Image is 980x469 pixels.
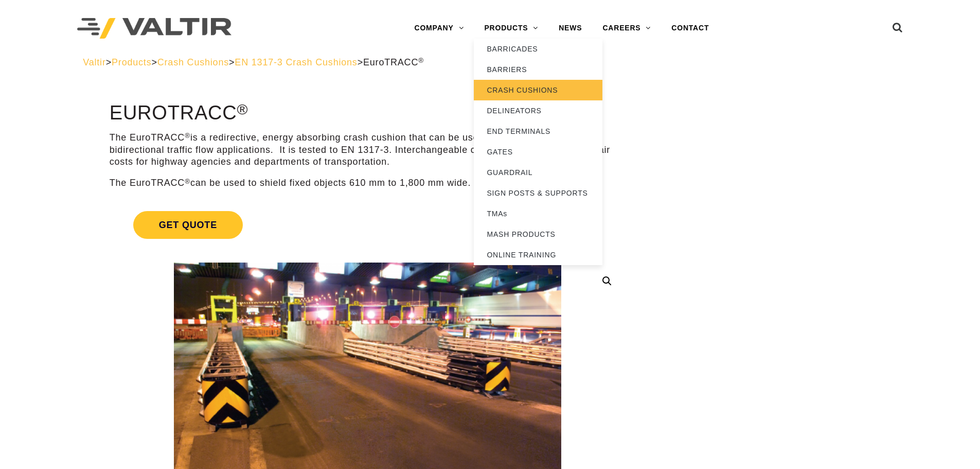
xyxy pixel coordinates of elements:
sup: ® [185,178,190,185]
a: PRODUCTS [474,18,548,39]
h1: EuroTRACC [110,102,626,124]
a: ONLINE TRAINING [474,245,602,265]
img: Valtir [77,18,231,39]
div: > > > > [83,57,897,68]
sup: ® [418,57,424,64]
a: Products [112,57,151,67]
a: CONTACT [661,18,719,39]
span: Get Quote [133,211,243,239]
a: EN 1317-3 Crash Cushions [235,57,357,67]
a: COMPANY [404,18,474,39]
a: DELINEATORS [474,100,602,121]
a: Valtir [83,57,105,67]
sup: ® [237,101,248,117]
a: GATES [474,142,602,162]
a: CAREERS [592,18,661,39]
p: The EuroTRACC is a redirective, energy absorbing crash cushion that can be used for unidirectiona... [110,132,626,168]
a: END TERMINALS [474,121,602,142]
a: GUARDRAIL [474,162,602,183]
a: TMAs [474,203,602,224]
a: Crash Cushions [157,57,229,67]
span: EuroTRACC [363,57,424,67]
a: NEWS [548,18,592,39]
sup: ® [185,132,190,140]
a: SIGN POSTS & SUPPORTS [474,183,602,203]
a: MASH PRODUCTS [474,224,602,245]
a: CRASH CUSHIONS [474,80,602,100]
a: Get Quote [110,199,626,251]
a: BARRIERS [474,59,602,80]
a: BARRICADES [474,39,602,59]
p: The EuroTRACC can be used to shield fixed objects 610 mm to 1,800 mm wide. [110,177,626,189]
